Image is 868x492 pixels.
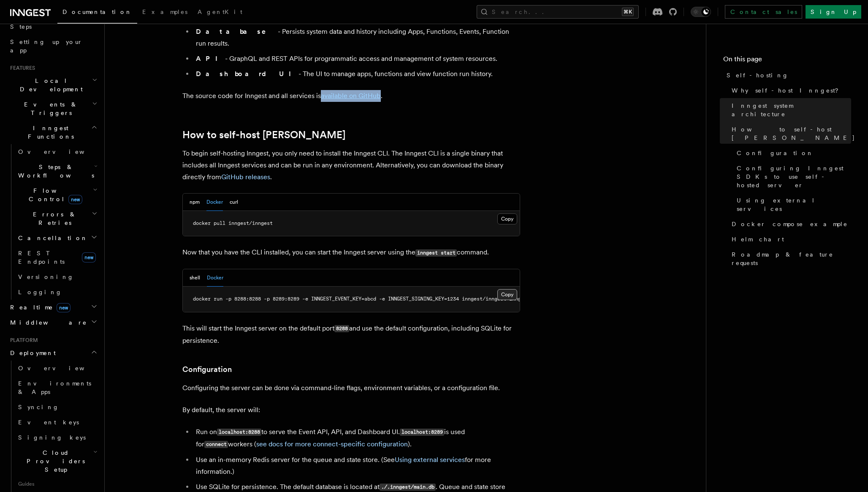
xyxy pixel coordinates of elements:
span: Setting up your app [10,38,83,54]
a: Sign Up [806,5,861,19]
span: Cloud Providers Setup [15,448,93,474]
span: Configuration [737,149,814,157]
span: AgentKit [198,8,242,15]
a: Why self-host Inngest? [728,83,851,98]
span: Documentation [62,8,132,15]
a: Self-hosting [723,68,851,83]
div: Inngest Functions [7,144,99,300]
span: Inngest Functions [7,124,91,141]
button: shell [190,269,200,287]
span: Docker compose example [732,220,848,228]
button: Cloud Providers Setup [15,445,99,477]
code: ./.inngest/main.db [380,484,436,491]
span: docker run -p 8288:8288 -p 8289:8289 -e INNGEST_EVENT_KEY=abcd -e INNGEST_SIGNING_KEY=1234 innges... [193,296,548,302]
button: Flow Controlnew [15,183,99,207]
strong: Database [196,27,278,36]
button: Inngest Functions [7,120,99,144]
a: Event keys [15,415,99,430]
code: connect [204,441,228,448]
span: REST Endpoints [18,250,65,265]
span: new [82,252,96,262]
button: Middleware [7,315,99,330]
span: Syncing [18,404,59,410]
a: GitHub releases [221,173,270,181]
p: By default, the server will: [182,404,520,416]
p: Now that you have the CLI installed, you can start the Inngest server using the command. [182,246,520,259]
code: 8288 [334,325,349,332]
code: localhost:8289 [400,429,444,436]
span: Self-hosting [727,71,789,79]
a: Contact sales [725,5,802,19]
span: new [57,303,71,312]
a: Configuration [733,145,851,161]
a: Docker compose example [728,216,851,232]
button: Errors & Retries [15,207,99,230]
span: Events & Triggers [7,100,92,117]
code: localhost:8288 [217,429,261,436]
a: Documentation [57,3,137,24]
a: Versioning [15,269,99,284]
li: Use an in-memory Redis server for the queue and state store. (See for more information.) [193,454,520,478]
a: available on GitHub [321,92,381,100]
a: see docs for more connect-specific configuration [256,440,408,448]
a: Using external services [733,193,851,216]
span: Using external services [737,196,851,213]
a: Syncing [15,399,99,415]
span: Signing keys [18,434,86,441]
button: Search...⌘K [477,5,639,19]
button: Deployment [7,345,99,361]
a: Setting up your app [7,34,99,58]
button: Realtimenew [7,300,99,315]
button: Toggle dark mode [691,7,711,17]
li: - Persists system data and history including Apps, Functions, Events, Function run results. [193,26,520,49]
p: The source code for Inngest and all services is . [182,90,520,102]
a: Using external services [395,456,465,464]
span: Roadmap & feature requests [732,250,851,267]
a: Helm chart [728,232,851,247]
button: Cancellation [15,230,99,246]
span: Middleware [7,318,87,327]
span: docker pull inngest/inngest [193,220,273,226]
span: Inngest system architecture [732,101,851,118]
button: Events & Triggers [7,97,99,120]
span: Deployment [7,349,56,357]
span: Guides [15,477,99,491]
p: This will start the Inngest server on the default port and use the default configuration, includi... [182,323,520,347]
h4: On this page [723,54,851,68]
kbd: ⌘K [622,8,634,16]
span: Examples [142,8,187,15]
button: Docker [206,194,223,211]
span: Overview [18,365,105,372]
a: AgentKit [193,3,247,23]
span: Flow Control [15,186,93,203]
a: Configuring Inngest SDKs to use self-hosted server [733,161,851,193]
span: Errors & Retries [15,210,92,227]
span: Cancellation [15,234,88,242]
a: Overview [15,144,99,159]
a: Environments & Apps [15,376,99,399]
span: Features [7,65,35,71]
span: Local Development [7,77,92,93]
a: Examples [137,3,193,23]
button: Copy [497,289,517,300]
span: Logging [18,289,62,295]
a: How to self-host [PERSON_NAME] [728,122,851,145]
button: Steps & Workflows [15,159,99,183]
button: Local Development [7,73,99,97]
li: - GraphQL and REST APIs for programmatic access and management of system resources. [193,53,520,65]
span: Versioning [18,273,74,280]
span: Realtime [7,303,71,312]
span: How to self-host [PERSON_NAME] [732,125,855,142]
code: inngest start [415,249,457,257]
p: To begin self-hosting Inngest, you only need to install the Inngest CLI. The Inngest CLI is a sin... [182,148,520,183]
li: - The UI to manage apps, functions and view function run history. [193,68,520,80]
span: Helm chart [732,235,784,243]
p: Configuring the server can be done via command-line flags, environment variables, or a configurat... [182,382,520,394]
a: Configuration [182,364,232,375]
strong: API [196,55,225,63]
a: Logging [15,284,99,300]
a: REST Endpointsnew [15,246,99,269]
span: new [68,195,82,204]
strong: Dashboard UI [196,70,298,78]
a: Overview [15,361,99,376]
